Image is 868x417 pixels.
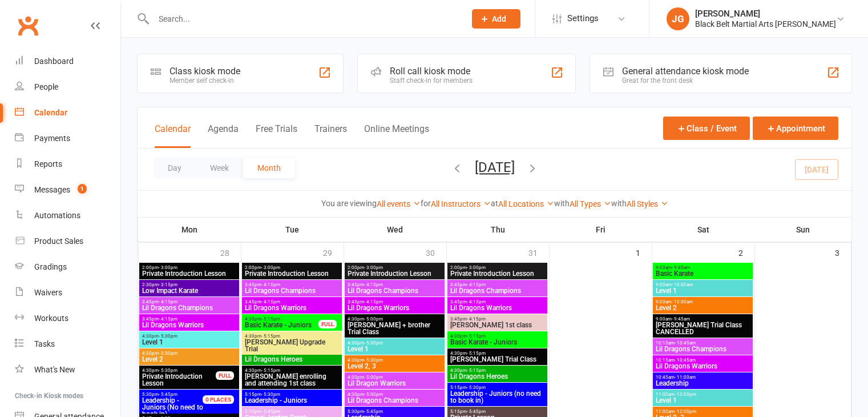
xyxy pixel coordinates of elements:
[34,134,70,143] div: Payments
[528,243,549,262] div: 31
[655,270,750,277] span: Basic Karate
[244,334,340,339] span: 4:30pm
[655,346,750,352] span: Lil Dragons Champions
[450,385,545,390] span: 5:15pm
[446,218,549,242] th: Thu
[244,282,340,287] span: 3:45pm
[244,299,340,304] span: 3:45pm
[150,11,457,27] input: Search...
[467,316,486,322] span: - 4:15pm
[347,380,442,387] span: Lil Dragon Warriors
[15,228,120,254] a: Product Sales
[241,218,344,242] th: Tue
[450,270,545,277] span: Private Introduction Lesson
[672,282,693,287] span: - 10:00am
[159,265,177,270] span: - 3:00pm
[142,373,216,387] span: Private Introduction Lesson
[655,358,750,363] span: 10:15am
[652,218,754,242] th: Sat
[142,392,216,397] span: 5:30pm
[244,316,319,322] span: 4:30pm
[450,287,545,294] span: Lil Dragons Champions
[655,392,750,397] span: 11:00am
[142,368,216,373] span: 4:30pm
[15,203,120,228] a: Automations
[244,409,340,414] span: 5:15pm
[611,199,627,208] strong: with
[15,126,120,151] a: Payments
[655,375,750,380] span: 10:45am
[208,123,239,148] button: Agenda
[835,243,851,262] div: 3
[672,265,690,270] span: - 9:45am
[244,373,340,387] span: [PERSON_NAME] enrolling and attending 1st class
[450,409,545,414] span: 5:15pm
[622,77,749,85] div: Great for the front desk
[34,185,70,194] div: Messages
[347,409,442,414] span: 5:30pm
[364,282,383,287] span: - 4:15pm
[344,218,446,242] th: Wed
[34,211,80,220] div: Automations
[347,397,442,404] span: Lil Dragons Champions
[627,199,668,209] a: All Styles
[655,265,750,270] span: 9:00am
[15,254,120,280] a: Gradings
[467,265,486,270] span: - 3:00pm
[15,280,120,306] a: Waivers
[347,358,442,363] span: 4:30pm
[159,299,177,304] span: - 4:15pm
[216,371,234,380] div: FULL
[450,351,545,356] span: 4:30pm
[567,6,599,31] span: Settings
[34,82,58,91] div: People
[655,316,750,322] span: 9:00am
[142,322,237,328] span: Lil Dragons Warriors
[261,282,280,287] span: - 4:15pm
[467,282,486,287] span: - 4:15pm
[554,199,570,208] strong: with
[364,299,383,304] span: - 4:15pm
[754,218,851,242] th: Sun
[622,66,749,77] div: General attendance kiosk mode
[347,363,442,370] span: Level 2, 3
[738,243,754,262] div: 2
[142,356,237,363] span: Level 2
[467,351,486,356] span: - 5:15pm
[244,356,340,363] span: Lil Dragons Heroes
[159,316,177,322] span: - 4:15pm
[655,409,750,414] span: 11:00am
[663,117,750,140] button: Class / Event
[142,299,237,304] span: 3:45pm
[695,19,836,29] div: Black Belt Martial Arts [PERSON_NAME]
[142,304,237,311] span: Lil Dragons Champions
[196,158,243,178] button: Week
[15,306,120,331] a: Workouts
[347,340,442,346] span: 4:30pm
[753,117,838,140] button: Appointment
[347,375,442,380] span: 4:30pm
[14,11,42,40] a: Clubworx
[421,199,431,208] strong: for
[467,334,486,339] span: - 5:15pm
[142,265,237,270] span: 2:00pm
[467,409,486,414] span: - 5:45pm
[467,368,486,373] span: - 5:15pm
[549,218,652,242] th: Fri
[655,299,750,304] span: 9:00am
[318,320,337,328] div: FULL
[15,49,120,74] a: Dashboard
[314,123,347,148] button: Trainers
[450,339,545,346] span: Basic Karate - Juniors
[244,368,340,373] span: 4:30pm
[655,380,750,387] span: Leadership
[142,270,237,277] span: Private Introduction Lesson
[655,363,750,370] span: Lil Dragons Warriors
[347,299,442,304] span: 3:45pm
[450,299,545,304] span: 3:45pm
[655,322,750,335] span: [PERSON_NAME] Trial Class CANCELLED
[244,397,340,404] span: Leadership - Juniors
[78,184,87,194] span: 1
[347,322,442,335] span: [PERSON_NAME] + brother Trial Class
[364,409,383,414] span: - 5:45pm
